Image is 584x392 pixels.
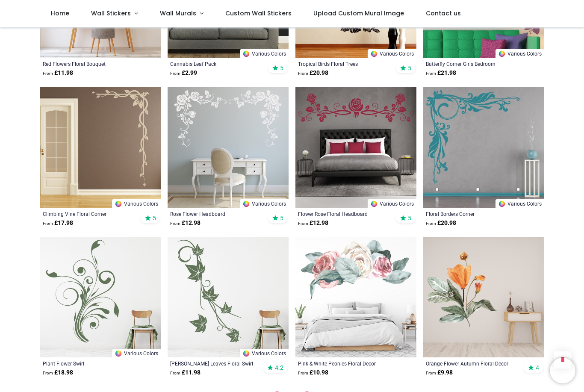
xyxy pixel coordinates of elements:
span: 5 [408,64,411,72]
a: Various Colors [240,199,289,208]
strong: £ 11.98 [43,69,73,77]
span: From [426,221,436,226]
span: From [43,71,53,76]
span: From [298,221,308,226]
a: Orange Flower Autumn Floral Decor [426,360,519,367]
span: Upload Custom Mural Image [313,9,404,18]
img: Ivy Vine Leaves Floral Swirl Wall Sticker [168,237,289,358]
img: Rose Flower Headboard Wall Sticker [168,87,289,208]
img: Color Wheel [115,350,122,357]
span: 4 [536,364,539,371]
a: Red Flowers Floral Bouquet [43,60,136,67]
strong: £ 20.98 [426,219,456,227]
strong: £ 17.98 [43,219,73,227]
strong: £ 9.98 [426,368,453,377]
span: Home [51,9,69,18]
a: Plant Flower Swirl [43,360,136,367]
a: Floral Borders Corner [426,210,519,217]
strong: £ 10.98 [298,368,328,377]
span: From [170,71,180,76]
a: Butterfly Corner Girls Bedroom [426,60,519,67]
img: Color Wheel [115,200,122,208]
span: From [170,221,180,226]
span: 5 [280,64,283,72]
a: Flower Rose Floral Headboard [298,210,391,217]
strong: £ 20.98 [298,69,328,77]
span: 5 [408,214,411,222]
span: From [43,221,53,226]
img: Orange Flower Autumn Floral Decor Wall Sticker [423,237,544,358]
img: Color Wheel [370,200,378,208]
a: Various Colors [496,199,544,208]
a: Climbing Vine Floral Corner [43,210,136,217]
span: From [298,71,308,76]
img: Plant Flower Swirl Wall Sticker [40,237,161,358]
strong: £ 18.98 [43,368,73,377]
img: Color Wheel [370,50,378,58]
img: Floral Borders Corner Wall Sticker [423,87,544,208]
strong: £ 2.99 [170,69,197,77]
a: Various Colors [368,49,416,58]
span: From [426,71,436,76]
span: Wall Murals [160,9,196,18]
span: Wall Stickers [91,9,131,18]
a: Pink & White Peonies Floral Decor [298,360,391,367]
span: From [298,371,308,375]
a: Various Colors [368,199,416,208]
img: Color Wheel [498,50,506,58]
a: Various Colors [496,49,544,58]
a: Various Colors [240,49,289,58]
a: Cannabis Leaf Pack [170,60,263,67]
img: Climbing Vine Floral Corner Wall Sticker [40,87,161,208]
a: Tropical Birds Floral Trees [298,60,391,67]
strong: £ 21.98 [426,69,456,77]
span: Contact us [426,9,461,18]
img: Color Wheel [498,200,506,208]
img: Pink & White Peonies Floral Decor Wall Sticker [295,237,416,358]
span: From [426,371,436,375]
span: Custom Wall Stickers [225,9,292,18]
a: Various Colors [240,349,289,357]
img: Flower Rose Floral Headboard Wall Sticker [295,87,416,208]
iframe: Brevo live chat [550,358,575,383]
span: From [43,371,53,375]
strong: £ 11.98 [170,368,201,377]
a: Rose Flower Headboard [170,210,263,217]
a: Various Colors [112,349,161,357]
a: Various Colors [112,199,161,208]
span: 5 [280,214,283,222]
span: 4.2 [275,364,283,371]
img: Color Wheel [242,200,250,208]
span: From [170,371,180,375]
img: Color Wheel [242,50,250,58]
strong: £ 12.98 [298,219,328,227]
a: [PERSON_NAME] Leaves Floral Swirl [170,360,263,367]
img: Color Wheel [242,350,250,357]
span: 5 [153,214,156,222]
strong: £ 12.98 [170,219,201,227]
